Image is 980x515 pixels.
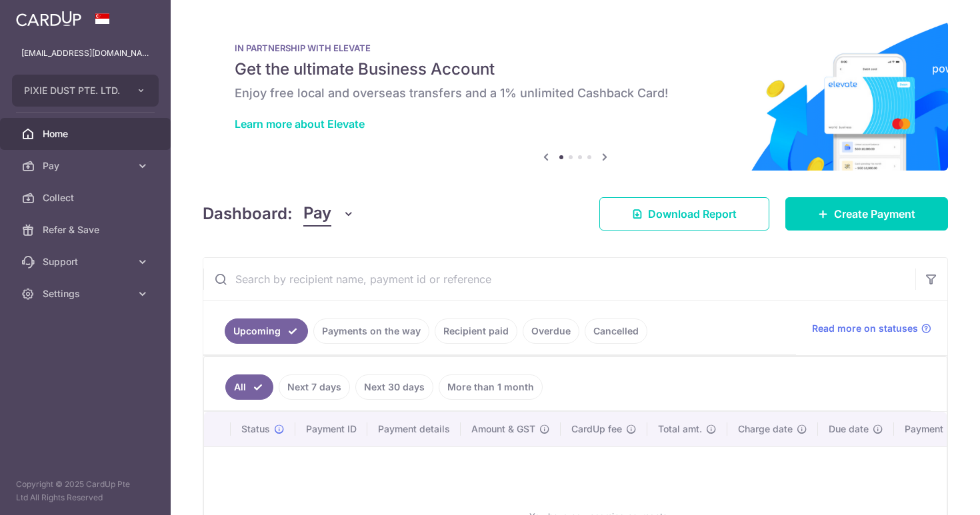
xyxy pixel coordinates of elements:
[355,374,433,400] a: Next 30 days
[43,159,131,173] span: Pay
[834,206,915,222] span: Create Payment
[658,422,702,436] span: Total amt.
[21,47,149,60] p: [EMAIL_ADDRESS][DOMAIN_NAME]
[24,84,123,97] span: PIXIE DUST PTE. LTD.
[812,322,931,335] a: Read more on statuses
[648,206,737,222] span: Download Report
[303,201,331,227] span: Pay
[225,374,273,400] a: All
[585,318,647,344] a: Cancelled
[16,11,81,27] img: CardUp
[523,318,579,344] a: Overdue
[43,287,131,300] span: Settings
[367,412,461,446] th: Payment details
[313,318,429,344] a: Payments on the way
[43,255,131,268] span: Support
[12,75,159,107] button: PIXIE DUST PTE. LTD.
[225,318,308,344] a: Upcoming
[235,59,916,80] h5: Get the ultimate Business Account
[235,43,916,53] p: IN PARTNERSHIP WITH ELEVATE
[203,21,948,171] img: Renovation banner
[295,412,367,446] th: Payment ID
[303,201,355,227] button: Pay
[571,422,622,436] span: CardUp fee
[235,117,365,131] a: Learn more about Elevate
[738,422,793,436] span: Charge date
[43,127,131,141] span: Home
[241,422,270,436] span: Status
[43,223,131,237] span: Refer & Save
[279,374,350,400] a: Next 7 days
[439,374,543,400] a: More than 1 month
[599,197,769,231] a: Download Report
[203,258,915,300] input: Search by recipient name, payment id or reference
[235,85,916,101] h6: Enjoy free local and overseas transfers and a 1% unlimited Cashback Card!
[43,191,131,205] span: Collect
[785,197,948,231] a: Create Payment
[435,318,517,344] a: Recipient paid
[203,202,293,226] h4: Dashboard:
[471,422,535,436] span: Amount & GST
[812,322,918,335] span: Read more on statuses
[829,422,869,436] span: Due date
